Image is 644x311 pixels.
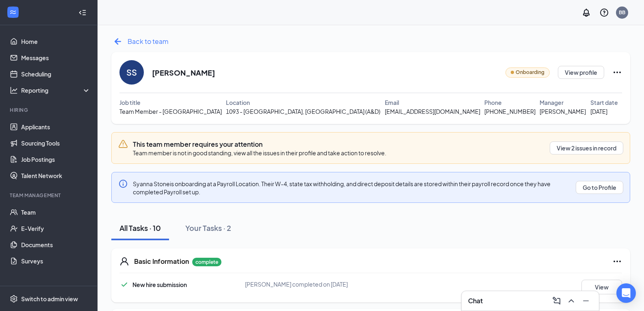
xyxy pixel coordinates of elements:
[550,141,623,154] button: View 2 issues in record
[133,140,386,149] h3: This team member requires your attention
[152,67,215,78] h2: [PERSON_NAME]
[21,295,78,303] div: Switch to admin view
[21,220,91,237] a: E-Verify
[590,98,618,107] span: Start date
[612,67,622,77] svg: Ellipses
[385,107,480,116] span: [EMAIL_ADDRESS][DOMAIN_NAME]
[128,36,169,46] span: Back to team
[10,192,89,199] div: Team Management
[118,179,128,189] svg: Info
[540,98,564,107] span: Manager
[21,66,91,82] a: Scheduling
[111,35,124,48] svg: ArrowLeftNew
[21,50,91,66] a: Messages
[119,257,129,266] svg: User
[540,107,586,116] span: [PERSON_NAME]
[132,281,187,288] span: New hire submission
[10,295,18,303] svg: Settings
[385,98,399,107] span: Email
[111,35,169,48] a: ArrowLeftNewBack to team
[10,86,18,94] svg: Analysis
[126,67,137,78] div: SS
[9,8,17,16] svg: WorkstreamLogo
[21,253,91,269] a: Surveys
[78,9,87,17] svg: Collapse
[192,258,221,266] p: complete
[185,223,231,233] div: Your Tasks · 2
[119,98,141,107] span: Job title
[581,280,622,294] button: View
[565,294,578,307] button: ChevronUp
[516,69,544,76] span: Onboarding
[21,135,91,151] a: Sourcing Tools
[579,294,592,307] button: Minimize
[21,151,91,167] a: Job Postings
[21,237,91,253] a: Documents
[133,149,386,157] span: Team member is not in good standing, view all the issues in their profile and take action to reso...
[484,107,536,116] span: [PHONE_NUMBER]
[133,180,551,196] span: Syanna Stone is onboarding at a Payroll Location. Their W-4, state tax withholding, and direct de...
[552,296,562,306] svg: ComposeMessage
[566,296,576,306] svg: ChevronUp
[119,280,129,289] svg: Checkmark
[119,223,161,233] div: All Tasks · 10
[581,8,591,17] svg: Notifications
[226,98,250,107] span: Location
[619,9,625,16] div: BB
[134,257,189,266] h5: Basic Information
[226,107,380,116] span: 1093 - [GEOGRAPHIC_DATA], [GEOGRAPHIC_DATA] (A&D)
[21,204,91,220] a: Team
[119,107,222,116] span: Team Member - [GEOGRAPHIC_DATA]
[576,181,623,194] button: Go to Profile
[468,296,483,305] h3: Chat
[550,294,563,307] button: ComposeMessage
[590,107,607,116] span: [DATE]
[484,98,502,107] span: Phone
[581,296,591,306] svg: Minimize
[558,66,604,79] button: View profile
[21,86,91,94] div: Reporting
[21,33,91,50] a: Home
[21,119,91,135] a: Applicants
[612,257,622,266] svg: Ellipses
[599,8,609,17] svg: QuestionInfo
[21,167,91,184] a: Talent Network
[245,281,348,288] span: [PERSON_NAME] completed on [DATE]
[10,107,89,113] div: Hiring
[118,139,128,149] svg: Warning
[616,283,636,303] div: Open Intercom Messenger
